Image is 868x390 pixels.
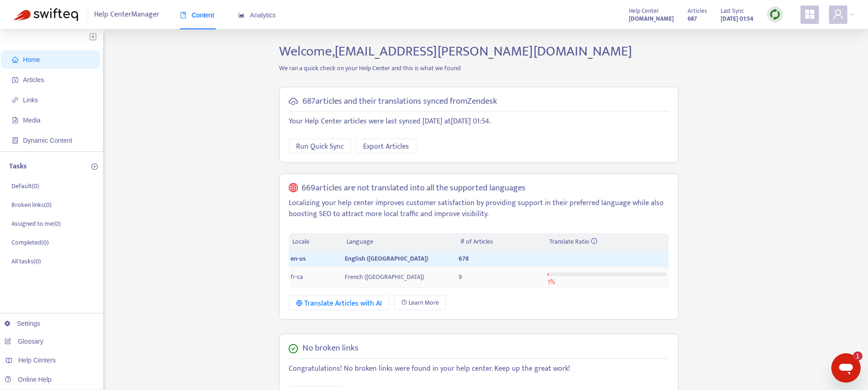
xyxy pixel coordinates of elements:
[11,219,61,228] p: Assigned to me ( 0 )
[180,12,186,18] span: book
[394,295,446,310] a: Learn More
[272,63,685,73] p: We ran a quick check on your Help Center and this is what we found
[629,13,674,24] a: [DOMAIN_NAME]
[804,9,815,20] span: appstore
[302,183,526,194] h5: 669 articles are not translated into all the supported languages
[459,272,462,282] span: 9
[302,343,358,354] h5: No broken links
[12,77,18,83] span: account-book
[5,338,43,345] a: Glossary
[11,200,51,210] p: Broken links ( 0 )
[12,97,18,103] span: link
[94,6,159,23] span: Help Center Manager
[279,40,632,63] span: Welcome, [EMAIL_ADDRESS][PERSON_NAME][DOMAIN_NAME]
[409,298,439,308] span: Learn More
[91,163,98,170] span: plus-circle
[721,14,753,24] strong: [DATE] 01:54
[302,96,497,107] h5: 687 articles and their translations synced from Zendesk
[23,137,72,144] span: Dynamic Content
[688,6,707,16] span: Articles
[23,96,38,104] span: Links
[296,298,382,309] div: Translate Articles with AI
[831,353,861,383] iframe: Button to launch messaging window, 1 unread message
[549,237,665,247] div: Translate Ratio
[14,8,78,21] img: Swifteq
[11,181,39,191] p: Default ( 0 )
[769,9,781,20] img: sync.dc5367851b00ba804db3.png
[289,198,669,220] p: Localizing your help center improves customer satisfaction by providing support in their preferre...
[238,11,276,19] span: Analytics
[345,272,424,282] span: French ([GEOGRAPHIC_DATA])
[688,14,697,24] strong: 687
[629,6,659,16] span: Help Center
[289,295,389,310] button: Translate Articles with AI
[459,253,469,264] span: 678
[291,253,306,264] span: en-us
[12,117,18,123] span: file-image
[289,116,669,127] p: Your Help Center articles were last synced [DATE] at [DATE] 01:54 .
[5,376,51,383] a: Online Help
[12,56,18,63] span: home
[844,351,862,361] iframe: Number of unread messages
[5,320,40,327] a: Settings
[291,272,303,282] span: fr-ca
[238,12,245,18] span: area-chart
[289,363,669,374] p: Congratulations! No broken links were found in your help center. Keep up the great work!
[356,139,416,153] button: Export Articles
[9,161,27,172] p: Tasks
[289,183,298,194] span: global
[289,139,351,153] button: Run Quick Sync
[721,6,744,16] span: Last Sync
[23,117,40,124] span: Media
[289,97,298,106] span: cloud-sync
[548,277,555,287] span: 1 %
[833,9,844,20] span: user
[296,141,344,152] span: Run Quick Sync
[457,233,545,251] th: # of Articles
[345,253,428,264] span: English ([GEOGRAPHIC_DATA])
[12,137,18,144] span: container
[23,76,44,84] span: Articles
[11,256,41,266] p: All tasks ( 0 )
[289,233,343,251] th: Locale
[343,233,457,251] th: Language
[289,344,298,353] span: check-circle
[23,56,40,63] span: Home
[18,357,56,364] span: Help Centers
[363,141,409,152] span: Export Articles
[11,238,49,247] p: Completed ( 0 )
[180,11,214,19] span: Content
